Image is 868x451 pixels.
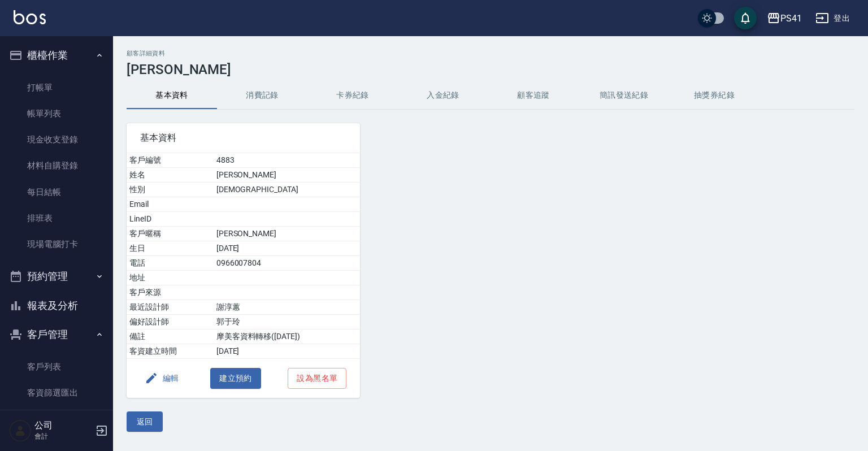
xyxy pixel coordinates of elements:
td: 備註 [127,329,214,344]
a: 現金收支登錄 [5,127,108,153]
a: 帳單列表 [5,101,108,127]
td: 姓名 [127,168,214,183]
td: [DATE] [214,344,361,359]
button: 預約管理 [5,262,108,291]
td: 客戶編號 [127,153,214,168]
img: Logo [14,10,46,24]
img: Person [9,419,32,442]
td: 0966007804 [214,256,361,271]
div: PS41 [780,11,802,25]
h3: [PERSON_NAME] [127,62,854,77]
a: 排班表 [5,205,108,231]
a: 卡券管理 [5,406,108,432]
button: 卡券紀錄 [307,82,398,109]
td: 客戶暱稱 [127,227,214,241]
td: 生日 [127,241,214,256]
a: 客戶列表 [5,354,108,380]
button: save [734,7,757,29]
a: 材料自購登錄 [5,153,108,179]
button: 建立預約 [210,368,261,389]
td: [PERSON_NAME] [214,227,361,241]
td: 摩美客資料轉移([DATE]) [214,329,361,344]
h5: 公司 [34,420,92,431]
button: 返回 [127,411,163,432]
td: LineID [127,212,214,227]
a: 打帳單 [5,75,108,101]
span: 基本資料 [140,132,346,144]
button: 簡訊發送紀錄 [579,82,669,109]
button: 客戶管理 [5,320,108,349]
button: 抽獎券紀錄 [669,82,759,109]
button: PS41 [762,7,806,30]
td: 客資建立時間 [127,344,214,359]
td: Email [127,197,214,212]
td: 客戶來源 [127,285,214,300]
td: 謝淳蕙 [214,300,361,315]
a: 客資篩選匯出 [5,380,108,406]
button: 基本資料 [127,82,217,109]
td: 電話 [127,256,214,271]
button: 報表及分析 [5,291,108,320]
button: 設為黑名單 [288,368,346,389]
a: 現場電腦打卡 [5,231,108,257]
p: 會計 [34,431,92,441]
td: 郭于玲 [214,315,361,329]
td: 最近設計師 [127,300,214,315]
td: [DEMOGRAPHIC_DATA] [214,183,361,197]
button: 入金紀錄 [398,82,488,109]
td: [DATE] [214,241,361,256]
td: 地址 [127,271,214,285]
button: 消費記錄 [217,82,307,109]
td: 偏好設計師 [127,315,214,329]
td: 4883 [214,153,361,168]
td: [PERSON_NAME] [214,168,361,183]
button: 編輯 [140,368,184,389]
button: 顧客追蹤 [488,82,579,109]
button: 登出 [811,8,854,29]
h2: 顧客詳細資料 [127,50,854,57]
td: 性別 [127,183,214,197]
button: 櫃檯作業 [5,41,108,70]
a: 每日結帳 [5,179,108,205]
